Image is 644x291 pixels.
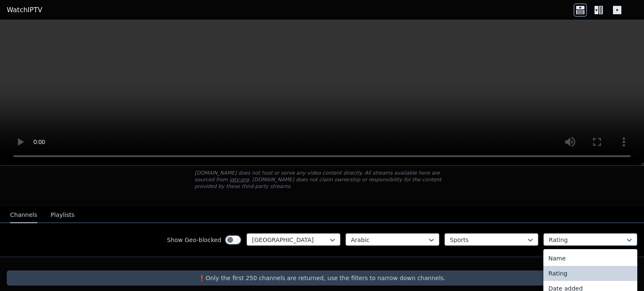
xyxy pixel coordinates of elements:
[543,251,637,266] div: Name
[10,207,37,223] button: Channels
[10,274,634,282] p: ❗️Only the first 250 channels are returned, use the filters to narrow down channels.
[51,207,75,223] button: Playlists
[229,177,249,183] a: iptv-org
[543,266,637,281] div: Rating
[167,236,221,244] label: Show Geo-blocked
[195,170,449,190] p: [DOMAIN_NAME] does not host or serve any video content directly. All streams available here are s...
[7,5,42,15] a: WatchIPTV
